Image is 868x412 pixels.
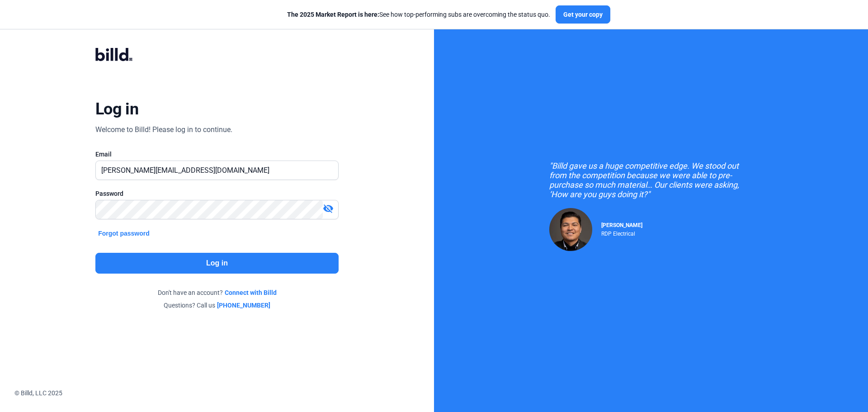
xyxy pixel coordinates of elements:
[549,208,592,251] img: Raul Pacheco
[95,301,339,310] div: Questions? Call us
[95,99,138,119] div: Log in
[95,288,339,297] div: Don't have an account?
[95,124,232,135] div: Welcome to Billd! Please log in to continue.
[95,253,339,274] button: Log in
[601,228,642,237] div: RDP Electrical
[601,222,642,228] span: [PERSON_NAME]
[287,11,379,18] span: The 2025 Market Report is here:
[323,203,334,214] mat-icon: visibility_off
[556,5,610,24] button: Get your copy
[95,189,339,198] div: Password
[95,150,339,159] div: Email
[217,301,270,310] a: [PHONE_NUMBER]
[549,161,753,199] div: "Billd gave us a huge competitive edge. We stood out from the competition because we were able to...
[95,228,152,238] button: Forgot password
[225,288,277,297] a: Connect with Billd
[287,10,550,19] div: See how top-performing subs are overcoming the status quo.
